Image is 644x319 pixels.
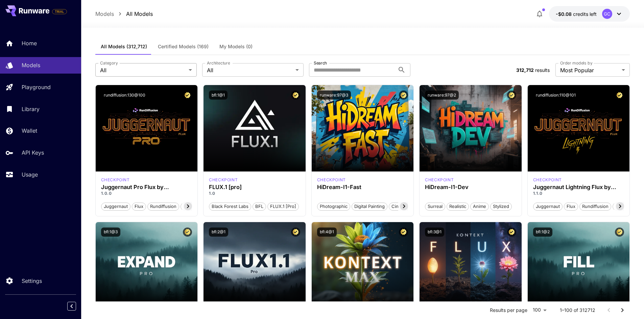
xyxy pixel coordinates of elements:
span: 312,712 [516,67,534,73]
button: Photographic [317,202,350,211]
label: Order models by [560,60,592,66]
p: checkpoint [425,177,454,183]
p: Usage [22,170,38,179]
label: Architecture [207,60,230,66]
div: FLUX.1 D [101,177,130,183]
span: juggernaut [533,203,562,210]
button: flux [564,202,578,211]
span: TRIAL [52,9,67,14]
h3: HiDream-I1-Dev [425,184,516,190]
button: Certified Model – Vetted for best performance and includes a commercial license. [507,228,516,237]
button: Certified Model – Vetted for best performance and includes a commercial license. [183,228,192,237]
span: schnell [613,203,633,210]
p: checkpoint [101,177,130,183]
button: Certified Model – Vetted for best performance and includes a commercial license. [183,90,192,100]
button: Certified Model – Vetted for best performance and includes a commercial license. [507,90,516,100]
button: bfl:1@2 [533,228,552,237]
h3: HiDream-I1-Fast [317,184,408,190]
div: Juggernaut Lightning Flux by RunDiffusion [533,184,624,190]
button: Stylized [490,202,512,211]
span: Anime [471,203,488,210]
p: checkpoint [317,177,346,183]
button: rundiffusion:110@101 [533,90,578,100]
button: Certified Model – Vetted for best performance and includes a commercial license. [615,90,624,100]
nav: breadcrumb [95,10,153,18]
button: FLUX.1 [pro] [267,202,299,211]
div: HiDream Fast [317,177,346,183]
p: checkpoint [209,177,238,183]
span: My Models (0) [219,44,253,50]
span: rundiffusion [580,203,611,210]
button: bfl:3@1 [425,228,444,237]
div: -$0.08 [556,10,597,18]
p: 1.0.0 [101,190,192,196]
button: Certified Model – Vetted for best performance and includes a commercial license. [399,228,408,237]
button: -$0.08GC [549,6,630,22]
span: FLUX.1 [pro] [268,203,299,210]
div: GC [602,9,612,19]
h3: Juggernaut Pro Flux by RunDiffusion [101,184,192,190]
p: checkpoint [533,177,562,183]
button: runware:97@3 [317,90,351,100]
div: 100 [530,305,549,315]
button: BFL [253,202,266,211]
button: Realistic [447,202,469,211]
span: results [535,67,550,73]
a: All Models [126,10,153,18]
p: 1–100 of 312712 [560,307,595,314]
label: Search [314,60,327,66]
label: Category [100,60,118,66]
span: Most Popular [560,66,619,74]
span: flux [132,203,146,210]
button: rundiffusion [579,202,611,211]
span: All [207,66,293,74]
p: Library [22,105,40,113]
div: fluxpro [209,177,238,183]
button: flux [132,202,146,211]
span: Certified Models (169) [158,44,209,50]
button: Certified Model – Vetted for best performance and includes a commercial license. [615,228,624,237]
button: schnell [613,202,633,211]
button: Surreal [425,202,445,211]
h3: FLUX.1 [pro] [209,184,300,190]
p: Models [22,61,40,69]
span: Surreal [425,203,445,210]
button: bfl:1@1 [209,90,228,100]
button: runware:97@2 [425,90,459,100]
span: All Models (312,712) [101,44,147,50]
p: Home [22,39,37,47]
button: bfl:4@1 [317,228,337,237]
span: pro [181,203,193,210]
span: Photographic [317,203,350,210]
button: Certified Model – Vetted for best performance and includes a commercial license. [291,228,300,237]
div: HiDream Dev [425,177,454,183]
button: Black Forest Labs [209,202,251,211]
button: Anime [470,202,489,211]
button: Certified Model – Vetted for best performance and includes a commercial license. [291,90,300,100]
div: FLUX.1 D [533,177,562,183]
button: bfl:2@1 [209,228,228,237]
button: rundiffusion:130@100 [101,90,148,100]
button: Collapse sidebar [67,302,76,311]
span: All [100,66,186,74]
span: -$0.08 [556,11,573,17]
p: Playground [22,83,51,91]
div: Collapse sidebar [72,300,81,312]
span: flux [564,203,578,210]
span: Add your payment card to enable full platform functionality. [52,7,67,16]
a: Models [95,10,114,18]
p: Results per page [490,307,527,314]
span: credits left [573,11,597,17]
p: 1.1.0 [533,190,624,196]
span: juggernaut [101,203,130,210]
button: rundiffusion [147,202,179,211]
button: Cinematic [389,202,415,211]
button: juggernaut [101,202,130,211]
p: 1.0 [209,190,300,196]
button: Digital Painting [352,202,387,211]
